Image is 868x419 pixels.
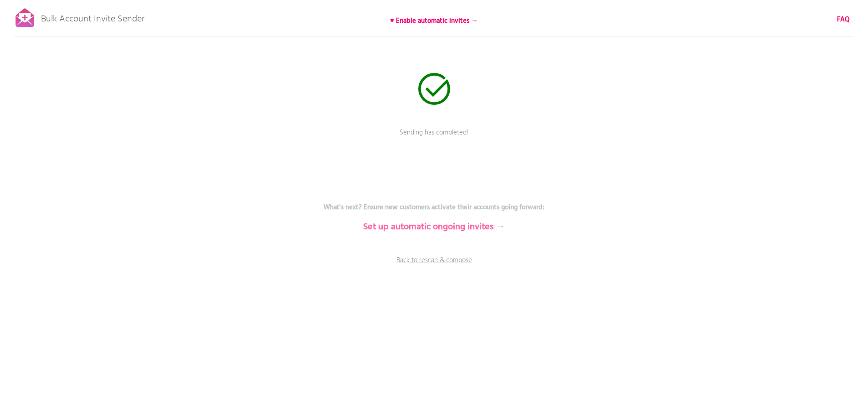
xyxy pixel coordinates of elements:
[298,128,571,150] p: Sending has completed!
[298,255,571,278] a: Back to rescan & compose
[363,220,505,234] b: Set up automatic ongoing invites →
[837,15,850,25] a: FAQ
[837,14,850,25] b: FAQ
[41,5,144,28] p: Bulk Account Invite Sender
[390,16,478,26] b: ♥ Enable automatic invites →
[324,202,544,213] b: What's next? Ensure new customers activate their accounts going forward:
